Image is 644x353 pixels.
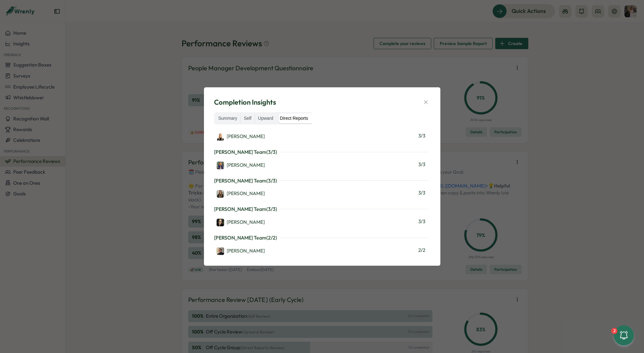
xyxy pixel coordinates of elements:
label: Self [241,113,254,124]
span: 3 / 3 [418,132,425,141]
a: Nada Saba[PERSON_NAME] [217,218,265,226]
p: [PERSON_NAME] Team ( 3 / 3 ) [214,205,277,213]
span: 3 / 3 [418,189,425,198]
div: 2 [611,328,618,334]
label: Direct Reports [277,113,311,124]
label: Upward [255,113,276,124]
a: Hanna Smith[PERSON_NAME] [217,161,265,169]
img: Sophia Whitham [217,247,224,255]
a: Sophia Whitham[PERSON_NAME] [217,247,265,255]
div: [PERSON_NAME] [217,219,265,226]
img: Hannah Dickens [217,133,224,141]
button: 2 [614,325,634,345]
a: Hannah Dickens[PERSON_NAME] [217,132,265,141]
div: [PERSON_NAME] [217,190,265,198]
p: [PERSON_NAME] Team ( 2 / 2 ) [214,234,277,242]
p: [PERSON_NAME] Team ( 3 / 3 ) [214,148,277,156]
div: [PERSON_NAME] [217,133,265,141]
img: Niamh Linton [217,190,224,198]
label: Summary [215,113,241,124]
img: Hanna Smith [217,162,224,169]
span: 2 / 2 [418,247,425,255]
a: Niamh Linton[PERSON_NAME] [217,189,265,198]
p: [PERSON_NAME] Team ( 3 / 3 ) [214,177,277,185]
div: [PERSON_NAME] [217,162,265,169]
img: Nada Saba [217,219,224,226]
span: 3 / 3 [418,218,425,226]
div: [PERSON_NAME] [217,247,265,255]
span: 3 / 3 [418,161,425,169]
span: Completion Insights [214,97,276,107]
